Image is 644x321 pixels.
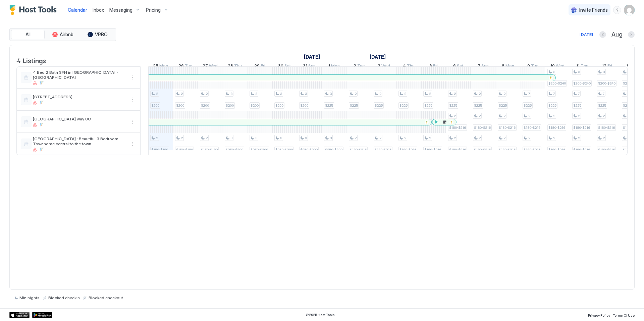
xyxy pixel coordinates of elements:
a: August 25, 2025 [151,62,170,71]
a: August 30, 2025 [276,62,292,71]
span: Mon [505,63,514,70]
a: September 4, 2025 [401,62,416,71]
span: 2 [404,136,406,140]
span: Blocked checkin [48,295,80,300]
span: 2 [503,92,505,96]
span: $225 [424,103,432,108]
span: 3 [553,70,555,74]
a: September 8, 2025 [500,62,516,71]
a: September 1, 2025 [327,62,341,71]
span: $180-$216 [449,125,466,130]
span: 2 [404,92,406,96]
span: $225 [325,103,333,108]
span: Fri [607,63,612,70]
button: VRBO [81,30,114,39]
span: 2 [528,136,530,140]
span: $200 [275,103,283,108]
span: 12 [602,63,606,70]
span: 6 [453,63,456,70]
span: $250-$300 [325,148,342,152]
span: $225 [375,103,383,108]
span: $225 [524,103,532,108]
span: $180-$216 [623,125,640,130]
span: $200 [251,103,259,108]
span: 2 [454,136,456,140]
span: Sun [308,63,316,70]
a: App Store [9,312,30,318]
span: $225 [548,103,556,108]
span: 4 [403,63,406,70]
a: August 10, 2025 [302,52,322,62]
div: Host Tools Logo [9,5,60,15]
span: $180-$216 [548,148,565,152]
span: 3 [280,136,282,140]
span: 5 [429,63,432,70]
span: 2 [181,92,183,96]
a: September 6, 2025 [451,62,465,71]
span: 2 [553,136,555,140]
div: menu [128,96,136,104]
span: 3 [230,136,232,140]
span: 2 [354,63,356,70]
span: $180-$216 [499,125,516,130]
span: 2 [156,136,158,140]
span: 2 [429,136,431,140]
span: 10 [550,63,555,70]
span: $200-$240 [573,81,591,86]
span: Calendar [68,7,87,13]
span: 2 [479,92,481,96]
a: Terms Of Use [613,311,635,318]
span: 2 [578,136,580,140]
span: Messaging [109,7,132,13]
span: 2 [181,136,183,140]
span: Sat [457,63,463,70]
span: Wed [209,63,218,70]
span: 7 [603,92,604,96]
button: [DATE] [579,31,594,39]
a: September 3, 2025 [376,62,392,71]
span: $180-$216 [524,125,540,130]
span: $180-$216 [499,148,516,152]
span: $200 [176,103,184,108]
a: Google Play Store [32,312,52,318]
span: $180-$216 [375,148,391,152]
span: $225 [350,103,358,108]
span: $200 [201,103,209,108]
div: menu [128,140,136,148]
span: 3 [280,92,282,96]
span: $180-$216 [573,148,590,152]
span: 2 [578,114,580,118]
span: $180-$216 [548,125,565,130]
a: September 10, 2025 [549,62,566,71]
button: More options [128,73,136,82]
a: August 26, 2025 [177,62,194,71]
span: 4 Listings [16,55,46,65]
span: Tue [531,63,538,70]
span: Thu [234,63,242,70]
span: 2 [503,136,505,140]
span: 7 [478,63,480,70]
div: User profile [624,5,635,15]
div: tab-group [9,28,116,41]
button: Next month [628,31,635,38]
span: 27 [203,63,208,70]
span: $180-$216 [623,148,640,152]
span: 2 [479,114,481,118]
span: Wed [556,63,565,70]
span: Fri [433,63,438,70]
span: 3 [378,63,380,70]
span: Pricing [146,7,161,13]
span: $225 [573,103,581,108]
span: All [25,32,31,38]
span: $180-$216 [474,125,491,130]
span: 7 [553,92,555,96]
span: Blocked checkout [89,295,123,300]
span: $180-$216 [350,148,367,152]
a: August 31, 2025 [301,62,317,71]
span: 31 [303,63,307,70]
a: Calendar [68,6,87,13]
span: Thu [407,63,415,70]
span: 2 [429,92,431,96]
span: [PERSON_NAME] [435,120,442,124]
